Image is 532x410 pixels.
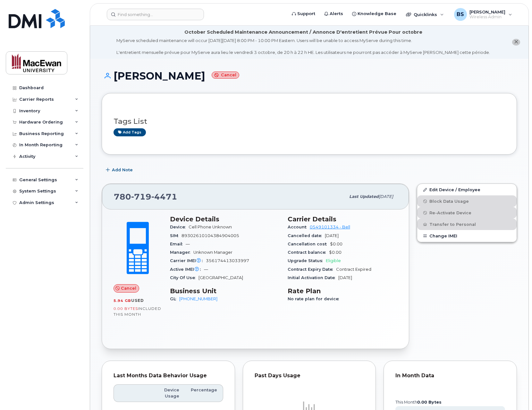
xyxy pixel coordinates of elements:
[184,29,422,36] div: October Scheduled Maintenance Announcement / Annonce D'entretient Prévue Pour octobre
[512,39,520,46] button: close notification
[182,233,239,238] span: 89302610104384904005
[417,400,442,405] tspan: 0.00 Bytes
[288,287,398,295] h3: Rate Plan
[114,117,505,125] h3: Tags List
[131,298,144,303] span: used
[114,192,177,201] span: 780
[189,225,232,229] span: Cell Phone Unknown
[255,372,364,379] div: Past Days Usage
[288,296,342,301] span: No rate plan for device
[170,296,179,301] span: GL
[170,275,198,280] span: City Of Use
[114,306,138,311] span: 0.00 Bytes
[204,267,208,272] span: —
[170,215,280,223] h3: Device Details
[417,218,517,230] button: Transfer to Personal
[170,287,280,295] h3: Business Unit
[116,38,490,56] div: MyServe scheduled maintenance will occur [DATE][DATE] 8:00 PM - 10:00 PM Eastern. Users will be u...
[193,250,232,255] span: Unknown Manager
[170,233,182,238] span: SIM
[170,225,189,229] span: Device
[325,233,339,238] span: [DATE]
[151,192,177,201] span: 4471
[417,207,517,218] button: Re-Activate Device
[338,275,352,280] span: [DATE]
[114,372,223,379] div: Last Months Data Behavior Usage
[310,225,350,229] a: 0549101334 - Bell
[330,242,342,246] span: $0.00
[329,250,342,255] span: $0.00
[288,275,338,280] span: Initial Activation Date
[429,210,471,215] span: Re-Activate Device
[212,72,239,79] small: Cancel
[288,267,336,272] span: Contract Expiry Date
[206,258,249,263] span: 356174413033997
[170,242,186,246] span: Email
[198,275,243,280] span: [GEOGRAPHIC_DATA]
[349,194,379,199] span: Last updated
[131,192,151,201] span: 719
[114,298,131,303] span: 5.94 GB
[336,267,371,272] span: Contract Expired
[152,384,185,402] th: Device Usage
[114,128,146,136] a: Add tags
[288,233,325,238] span: Cancelled date
[379,194,393,199] span: [DATE]
[102,70,517,81] h1: [PERSON_NAME]
[186,242,190,246] span: —
[326,258,341,263] span: Eligible
[170,250,193,255] span: Manager
[417,230,517,242] button: Change IMEI
[417,195,517,207] button: Block Data Usage
[112,167,133,173] span: Add Note
[288,225,310,229] span: Account
[288,258,326,263] span: Upgrade Status
[395,372,505,379] div: In Month Data
[288,250,329,255] span: Contract balance
[170,267,204,272] span: Active IMEI
[179,296,217,301] a: [PHONE_NUMBER]
[170,258,206,263] span: Carrier IMEI
[185,384,223,402] th: Percentage
[288,242,330,246] span: Cancellation cost
[102,164,138,176] button: Add Note
[121,285,136,291] span: Cancel
[417,184,517,195] a: Edit Device / Employee
[395,400,442,405] text: this month
[288,215,398,223] h3: Carrier Details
